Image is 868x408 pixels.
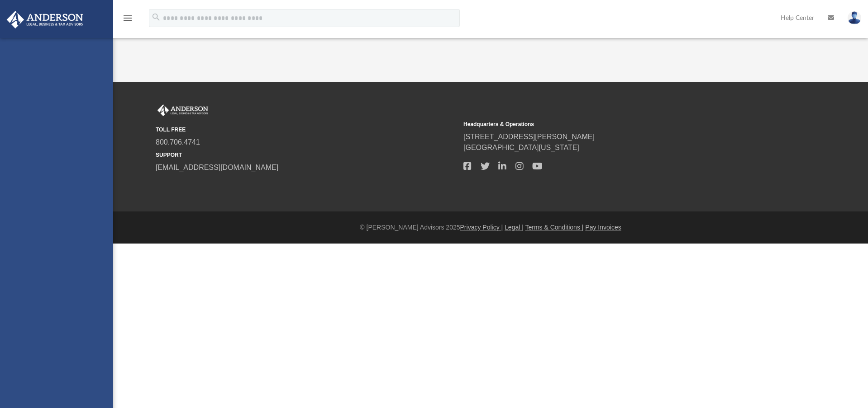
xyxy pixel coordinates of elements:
a: menu [122,17,133,23]
div: © [PERSON_NAME] Advisors 2025 [113,223,868,232]
a: Pay Invoices [585,224,621,231]
img: Anderson Advisors Platinum Portal [156,104,210,116]
a: Privacy Policy | [460,224,503,231]
a: [STREET_ADDRESS][PERSON_NAME] [463,133,595,141]
small: SUPPORT [156,151,457,159]
small: TOLL FREE [156,126,457,134]
a: 800.706.4741 [156,138,200,146]
a: [GEOGRAPHIC_DATA][US_STATE] [463,144,579,151]
i: search [151,12,161,22]
i: menu [122,13,133,23]
img: User Pic [848,11,861,24]
small: Headquarters & Operations [463,120,765,128]
img: Anderson Advisors Platinum Portal [4,11,86,28]
a: Terms & Conditions | [525,224,584,231]
a: [EMAIL_ADDRESS][DOMAIN_NAME] [156,164,278,171]
a: Legal | [505,224,524,231]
